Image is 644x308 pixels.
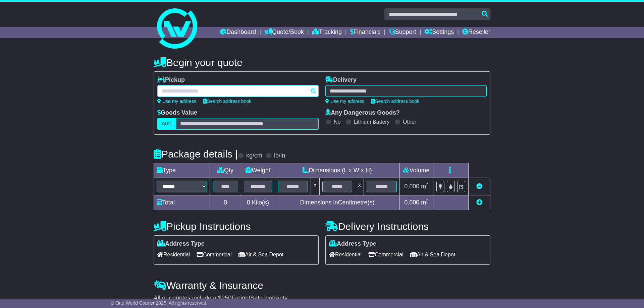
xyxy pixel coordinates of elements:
a: Use my address [157,99,196,104]
h4: Delivery Instructions [325,221,490,232]
td: x [311,178,319,195]
h4: Package details | [154,148,238,160]
td: Weight [241,163,275,178]
td: x [355,178,364,195]
td: Type [154,163,210,178]
label: Address Type [329,240,376,248]
sup: 3 [426,198,429,203]
label: AUD [157,118,176,130]
span: Residential [329,249,362,260]
label: kg/cm [246,152,262,160]
span: 0.000 [404,199,419,206]
label: Lithium Battery [354,119,390,125]
span: Commercial [368,249,403,260]
a: Settings [424,27,454,38]
h4: Warranty & Insurance [154,280,490,291]
span: Air & Sea Depot [238,249,284,260]
a: Dashboard [220,27,256,38]
a: Add new item [476,199,482,206]
span: 0.000 [404,183,419,190]
a: Tracking [312,27,342,38]
span: m [421,199,429,206]
div: All our quotes include a $ FreightSafe warranty. [154,295,490,302]
td: 0 [210,195,241,210]
a: Use my address [325,99,364,104]
span: 0 [247,199,250,206]
label: Goods Value [157,109,197,117]
typeahead: Please provide city [157,85,319,97]
label: Other [403,119,416,125]
label: Pickup [157,76,185,84]
label: No [334,119,340,125]
span: Air & Sea Depot [410,249,455,260]
span: m [421,183,429,190]
td: Volume [399,163,433,178]
label: lb/in [274,152,285,160]
a: Remove this item [476,183,482,190]
td: Dimensions (L x W x H) [275,163,399,178]
td: Total [154,195,210,210]
td: Dimensions in Centimetre(s) [275,195,399,210]
a: Financials [350,27,381,38]
sup: 3 [426,182,429,187]
label: Delivery [325,76,357,84]
a: Reseller [462,27,490,38]
span: Residential [157,249,190,260]
a: Search address book [203,99,251,104]
h4: Begin your quote [154,57,490,68]
td: Qty [210,163,241,178]
span: © One World Courier 2025. All rights reserved. [111,300,208,306]
label: Address Type [157,240,205,248]
span: Commercial [197,249,231,260]
label: Any Dangerous Goods? [325,109,400,117]
a: Search address book [371,99,419,104]
td: Kilo(s) [241,195,275,210]
a: Quote/Book [264,27,304,38]
h4: Pickup Instructions [154,221,319,232]
span: 250 [221,295,231,301]
a: Support [389,27,416,38]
